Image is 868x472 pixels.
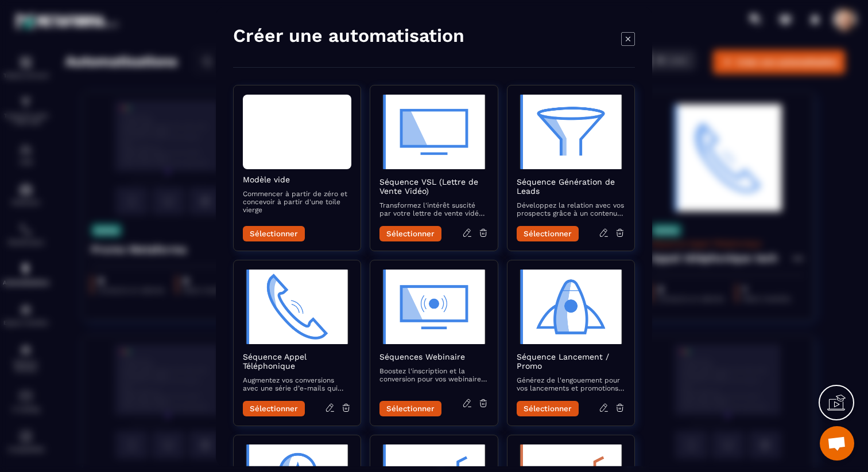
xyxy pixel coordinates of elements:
[379,94,488,169] img: automation-objective-icon
[233,24,464,46] h4: Créer une automatisation
[517,177,625,195] h2: Séquence Génération de Leads
[517,225,579,241] button: Sélectionner
[243,269,351,344] img: automation-objective-icon
[243,376,351,392] p: Augmentez vos conversions avec une série d’e-mails qui préparent et suivent vos appels commerciaux
[517,201,625,217] p: Développez la relation avec vos prospects grâce à un contenu attractif qui les accompagne vers la...
[379,269,488,344] img: automation-objective-icon
[379,177,488,195] h2: Séquence VSL (Lettre de Vente Vidéo)
[243,225,305,241] button: Sélectionner
[243,400,305,416] button: Sélectionner
[517,352,625,370] h2: Séquence Lancement / Promo
[820,426,854,461] a: Ouvrir le chat
[243,189,351,213] p: Commencer à partir de zéro et concevoir à partir d'une toile vierge
[243,174,351,184] h2: Modèle vide
[517,94,625,169] img: automation-objective-icon
[517,376,625,392] p: Générez de l'engouement pour vos lancements et promotions avec une séquence d’e-mails captivante ...
[243,352,351,370] h2: Séquence Appel Téléphonique
[379,366,488,383] p: Boostez l'inscription et la conversion pour vos webinaires avec des e-mails qui informent, rappel...
[379,201,488,217] p: Transformez l'intérêt suscité par votre lettre de vente vidéo en actions concrètes avec des e-mai...
[379,400,441,416] button: Sélectionner
[379,225,441,241] button: Sélectionner
[517,269,625,344] img: automation-objective-icon
[517,400,579,416] button: Sélectionner
[379,352,488,361] h2: Séquences Webinaire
